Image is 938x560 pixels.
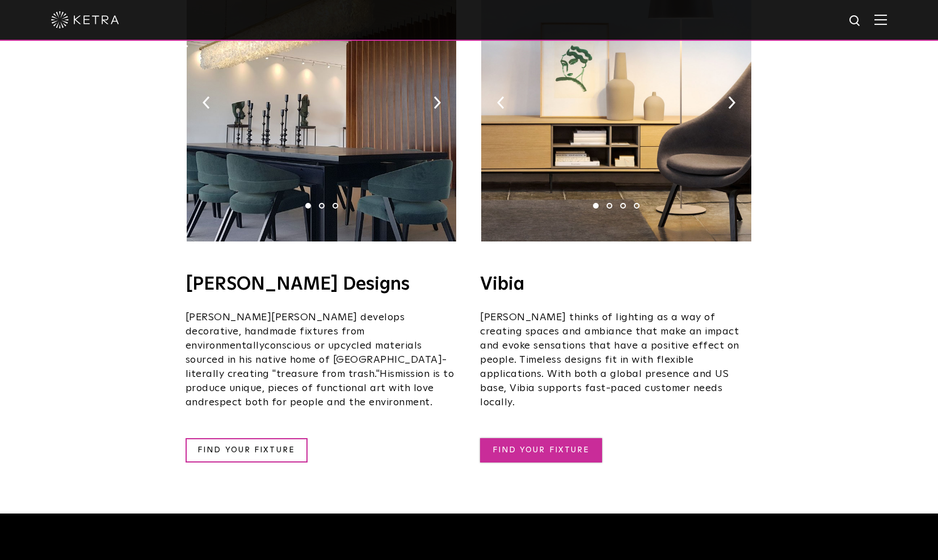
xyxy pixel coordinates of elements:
img: arrow-left-black.svg [497,96,504,109]
span: [PERSON_NAME] [271,312,357,323]
span: develops decorative, handmade fixtures from environmentally [186,312,405,351]
span: [PERSON_NAME] [186,312,272,323]
img: ketra-logo-2019-white [51,11,119,28]
h4: [PERSON_NAME] Designs​ [186,275,458,294]
img: arrow-right-black.svg [434,96,441,109]
span: His [380,369,395,379]
p: [PERSON_NAME] thinks of lighting as a way of creating spaces and ambiance that make an impact and... [480,311,752,410]
img: Hamburger%20Nav.svg [874,14,887,25]
span: mission is to produce unique, pieces of functional art with love and [186,369,455,408]
a: FIND YOUR FIXTURE [480,438,602,463]
img: search icon [848,14,863,28]
a: FIND YOUR FIXTURE [186,438,308,463]
span: respect both for people and the environment. [204,397,432,408]
span: conscious or upcycled materials sourced in his native home of [GEOGRAPHIC_DATA]- literally creati... [186,341,447,379]
img: arrow-left-black.svg [203,96,210,109]
img: arrow-right-black.svg [728,96,735,109]
h4: Vibia [480,275,752,294]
